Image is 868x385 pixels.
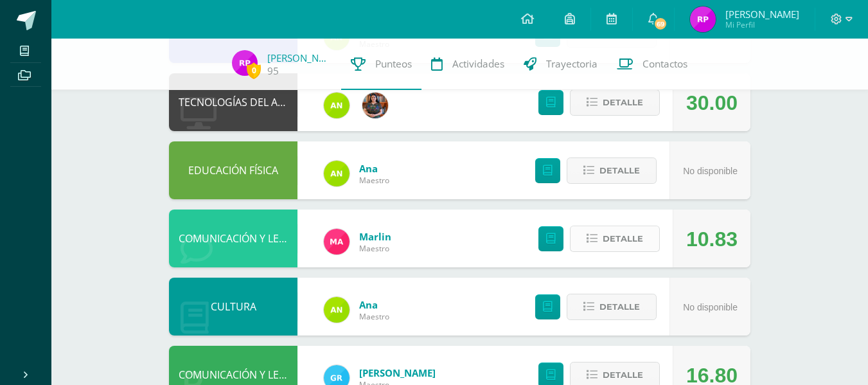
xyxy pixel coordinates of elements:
[267,64,279,78] a: 95
[686,210,738,268] div: 10.83
[567,157,657,184] button: Detalle
[169,210,297,267] div: COMUNICACIÓN Y LENGUAJE, IDIOMA EXTRANJERO
[607,39,697,90] a: Contactos
[599,159,640,183] span: Detalle
[359,230,391,243] a: Marlin
[324,229,350,255] img: ca51be06ee6568e83a4be8f0f0221dfb.png
[169,278,297,336] div: CULTURA
[567,294,657,320] button: Detalle
[169,73,297,131] div: TECNOLOGÍAS DEL APRENDIZAJE Y LA COMUNICACIÓN
[599,295,640,319] span: Detalle
[359,311,389,322] span: Maestro
[324,161,350,186] img: 122d7b7bf6a5205df466ed2966025dea.png
[690,6,716,32] img: 612d8540f47d75f38da33de7c34a2a03.png
[341,39,421,90] a: Punteos
[570,226,660,252] button: Detalle
[570,89,660,116] button: Detalle
[359,175,389,186] span: Maestro
[421,39,514,90] a: Actividades
[362,93,388,118] img: 60a759e8b02ec95d430434cf0c0a55c7.png
[324,93,350,118] img: 122d7b7bf6a5205df466ed2966025dea.png
[359,366,436,379] a: [PERSON_NAME]
[375,57,412,71] span: Punteos
[452,57,504,71] span: Actividades
[603,227,643,251] span: Detalle
[359,162,389,175] a: Ana
[642,57,687,71] span: Contactos
[725,8,799,21] span: [PERSON_NAME]
[232,50,258,76] img: 612d8540f47d75f38da33de7c34a2a03.png
[247,62,261,78] span: 0
[546,57,598,71] span: Trayectoria
[514,39,607,90] a: Trayectoria
[653,17,668,31] span: 69
[267,51,332,64] a: [PERSON_NAME]
[603,91,643,114] span: Detalle
[683,166,738,176] span: No disponible
[683,302,738,312] span: No disponible
[725,19,799,30] span: Mi Perfil
[324,297,350,323] img: 122d7b7bf6a5205df466ed2966025dea.png
[169,141,297,199] div: EDUCACIÓN FÍSICA
[359,243,391,254] span: Maestro
[686,74,738,132] div: 30.00
[359,298,389,311] a: Ana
